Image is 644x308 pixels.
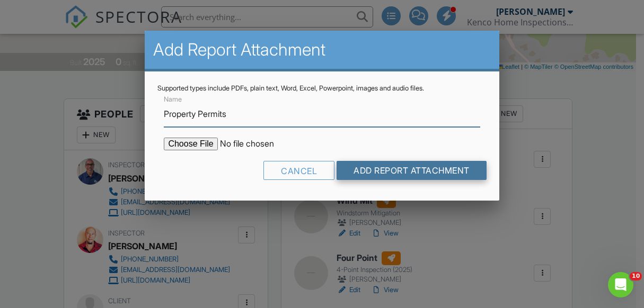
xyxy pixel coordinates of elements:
h2: Add Report Attachment [153,39,490,60]
span: 10 [630,272,642,280]
label: Name [164,95,182,104]
div: Cancel [263,161,334,180]
iframe: Intercom live chat [608,272,633,297]
input: Add Report Attachment [337,161,487,180]
div: Supported types include PDFs, plain text, Word, Excel, Powerpoint, images and audio files. [157,84,486,93]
